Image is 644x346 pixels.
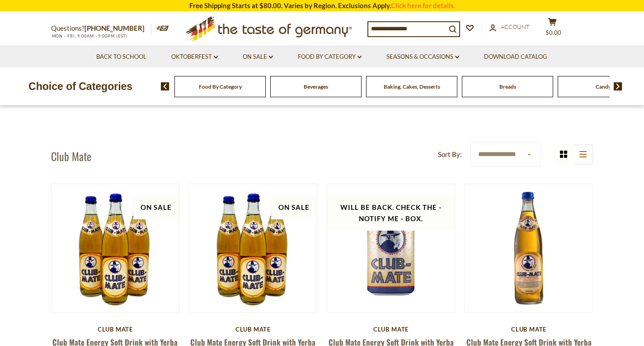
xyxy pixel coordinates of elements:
[596,83,611,90] a: Candy
[189,326,318,333] div: Club Mate
[51,23,151,34] p: Questions?
[243,52,273,62] a: On Sale
[327,326,456,333] div: Club Mate
[51,33,128,38] span: MON - FRI, 9:00AM - 5:00PM (EST)
[85,24,145,32] a: [PHONE_NUMBER]
[391,1,455,9] a: Click here for details.
[438,149,462,160] label: Sort By:
[298,52,362,62] a: Food By Category
[501,23,530,30] span: Account
[489,22,530,32] a: Account
[484,52,547,62] a: Download Catalog
[327,184,455,312] img: Club Mate Can
[51,326,180,333] div: Club Mate
[539,18,566,40] button: $0.00
[52,184,179,312] img: Club Mate Energy Soft Drink with Yerba Mate Tea, 6 bottles - SALE
[51,149,91,163] h1: Club Mate
[161,82,169,90] img: previous arrow
[304,83,328,90] a: Beverages
[171,52,218,62] a: Oktoberfest
[465,184,593,312] img: Club Mate Energy Soft Drink with Yerba Mate Tea, 16.9 oz
[189,184,317,312] img: Club Mate Energy Soft Drink with Yerba Mate Tea, 12 bottles - SALE
[545,29,561,36] span: $0.00
[199,83,242,90] a: Food By Category
[96,52,146,62] a: Back to School
[499,83,516,90] a: Breads
[465,326,593,333] div: Club Mate
[384,83,440,90] a: Baking, Cakes, Desserts
[386,52,459,62] a: Seasons & Occasions
[614,82,622,90] img: next arrow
